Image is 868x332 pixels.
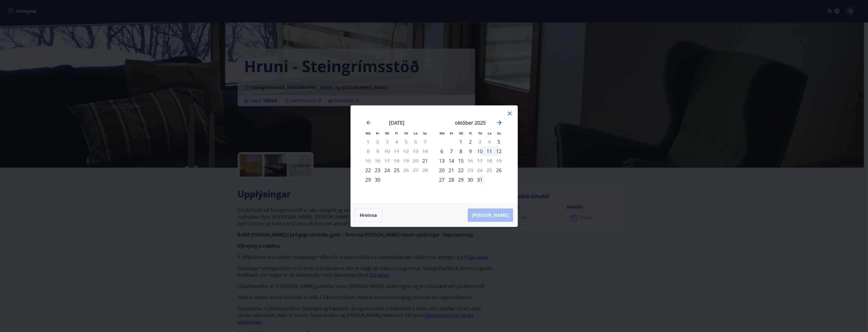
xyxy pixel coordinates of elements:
[373,156,383,165] td: Not available. þriðjudagur, 16. september 2025
[376,131,380,135] small: Þr
[456,165,466,175] div: 22
[485,146,494,156] div: 11
[456,137,466,146] div: 1
[364,146,373,156] td: Not available. mánudagur, 8. september 2025
[456,146,466,156] div: 8
[456,165,466,175] td: Choose miðvikudagur, 22. október 2025 as your check-in date. It’s available.
[456,175,466,184] div: 29
[494,165,504,175] td: Choose sunnudagur, 26. október 2025 as your check-in date. It’s available.
[373,165,383,175] td: Choose þriðjudagur, 23. september 2025 as your check-in date. It’s available.
[475,146,485,156] td: Choose föstudagur, 10. október 2025 as your check-in date. It’s available.
[373,137,383,146] td: Not available. þriðjudagur, 2. september 2025
[392,137,402,146] td: Not available. fimmtudagur, 4. september 2025
[496,119,503,126] div: Move forward to switch to the next month.
[364,175,373,184] div: Aðeins innritun í boði
[485,146,494,156] td: Choose laugardagur, 11. október 2025 as your check-in date. It’s available.
[392,156,402,165] td: Not available. fimmtudagur, 18. september 2025
[364,165,373,175] div: 22
[466,156,475,165] td: Not available. fimmtudagur, 16. október 2025
[364,165,373,175] td: Choose mánudagur, 22. september 2025 as your check-in date. It’s available.
[389,119,404,126] strong: [DATE]
[456,175,466,184] td: Choose miðvikudagur, 29. október 2025 as your check-in date. It’s available.
[392,146,402,156] td: Not available. fimmtudagur, 11. september 2025
[364,175,373,184] td: Choose mánudagur, 29. september 2025 as your check-in date. It’s available.
[392,165,402,175] td: Choose fimmtudagur, 25. september 2025 as your check-in date. It’s available.
[440,131,445,135] small: Má
[421,137,430,146] td: Not available. sunnudagur, 7. september 2025
[383,156,392,165] td: Not available. miðvikudagur, 17. september 2025
[459,131,463,135] small: Mi
[364,156,373,165] td: Not available. mánudagur, 15. september 2025
[447,156,456,165] td: Choose þriðjudagur, 14. október 2025 as your check-in date. It’s available.
[485,165,494,175] td: Not available. laugardagur, 25. október 2025
[447,175,456,184] div: 28
[355,208,382,222] button: Hreinsa
[373,175,383,184] td: Choose þriðjudagur, 30. september 2025 as your check-in date. It’s available.
[494,165,504,175] div: Aðeins innritun í boði
[456,146,466,156] td: Choose miðvikudagur, 8. október 2025 as your check-in date. It’s available.
[447,165,456,175] div: 21
[456,156,466,165] td: Choose miðvikudagur, 15. október 2025 as your check-in date. It’s available.
[488,131,492,135] small: La
[450,131,454,135] small: Þr
[383,146,392,156] td: Not available. miðvikudagur, 10. september 2025
[437,165,447,175] div: Aðeins innritun í boði
[392,165,402,175] div: 25
[466,156,475,165] div: Aðeins útritun í boði
[466,146,475,156] div: 9
[373,146,383,156] td: Not available. þriðjudagur, 9. september 2025
[456,156,466,165] div: 15
[404,131,408,135] small: Fö
[447,146,456,156] td: Choose þriðjudagur, 7. október 2025 as your check-in date. It’s available.
[395,131,398,135] small: Fi
[373,165,383,175] div: 23
[494,156,504,165] td: Not available. sunnudagur, 19. október 2025
[466,165,475,175] td: Not available. fimmtudagur, 23. október 2025
[402,137,411,146] td: Not available. föstudagur, 5. september 2025
[421,146,430,156] td: Not available. sunnudagur, 14. september 2025
[383,165,392,175] div: 24
[466,175,475,184] td: Choose fimmtudagur, 30. október 2025 as your check-in date. It’s available.
[383,165,392,175] td: Choose miðvikudagur, 24. september 2025 as your check-in date. It’s available.
[475,165,485,175] td: Not available. föstudagur, 24. október 2025
[402,165,411,175] td: Not available. föstudagur, 26. september 2025
[475,146,485,156] div: 10
[475,175,485,184] div: 31
[475,137,485,146] div: Aðeins útritun í boði
[421,156,430,165] div: Aðeins innritun í boði
[437,175,447,184] td: Choose mánudagur, 27. október 2025 as your check-in date. It’s available.
[466,165,475,175] div: Aðeins útritun í boði
[383,137,392,146] td: Not available. miðvikudagur, 3. september 2025
[366,131,371,135] small: Má
[411,156,421,165] td: Not available. laugardagur, 20. september 2025
[466,137,475,146] div: 2
[437,146,447,156] div: 6
[466,146,475,156] td: Choose fimmtudagur, 9. október 2025 as your check-in date. It’s available.
[437,156,447,165] div: 13
[478,131,482,135] small: Fö
[447,156,456,165] div: 14
[437,146,447,156] td: Choose mánudagur, 6. október 2025 as your check-in date. It’s available.
[447,165,456,175] td: Choose þriðjudagur, 21. október 2025 as your check-in date. It’s available.
[414,131,418,135] small: La
[402,146,411,156] td: Not available. föstudagur, 12. september 2025
[494,146,504,156] td: Choose sunnudagur, 12. október 2025 as your check-in date. It’s available.
[475,137,485,146] td: Not available. föstudagur, 3. október 2025
[385,131,389,135] small: Mi
[437,175,447,184] div: 27
[475,156,485,165] td: Not available. föstudagur, 17. október 2025
[485,156,494,165] td: Not available. laugardagur, 18. október 2025
[437,156,447,165] td: Choose mánudagur, 13. október 2025 as your check-in date. It’s available.
[402,165,411,175] div: Aðeins útritun í boði
[357,112,511,197] div: Calendar
[455,119,486,126] strong: október 2025
[411,165,421,175] td: Not available. laugardagur, 27. september 2025
[421,165,430,175] td: Not available. sunnudagur, 28. september 2025
[497,131,501,135] small: Su
[469,131,472,135] small: Fi
[423,131,427,135] small: Su
[411,137,421,146] td: Not available. laugardagur, 6. september 2025
[373,175,383,184] div: 30
[494,137,504,146] td: Choose sunnudagur, 5. október 2025 as your check-in date. It’s available.
[437,165,447,175] td: Choose mánudagur, 20. október 2025 as your check-in date. It’s available.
